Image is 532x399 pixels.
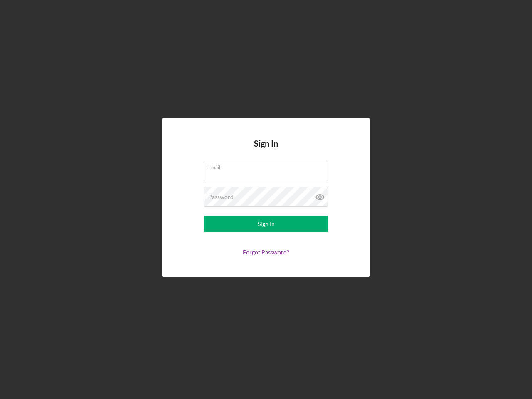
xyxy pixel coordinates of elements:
h4: Sign In [254,139,278,161]
div: Sign In [258,216,275,232]
a: Forgot Password? [243,249,289,256]
label: Email [208,161,328,170]
button: Sign In [204,216,328,232]
label: Password [208,194,234,200]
